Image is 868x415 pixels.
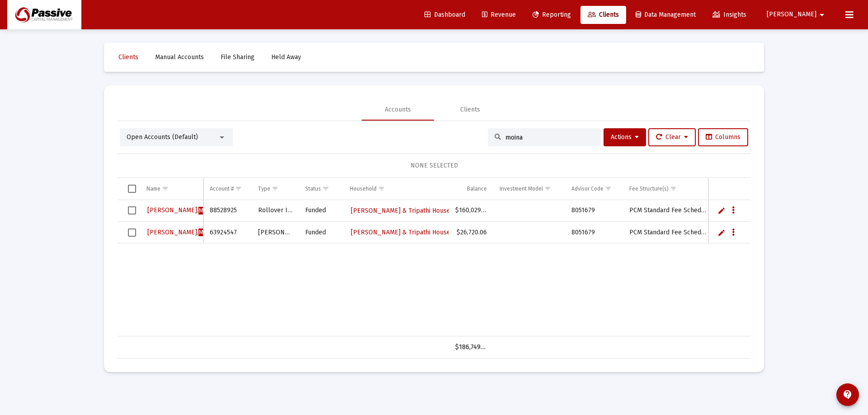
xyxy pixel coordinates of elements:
[351,207,463,214] span: [PERSON_NAME] & Tripathi Household
[706,133,741,141] span: Columns
[252,200,299,222] td: Rollover IRA
[203,178,251,200] td: Column Account #
[767,11,816,19] span: [PERSON_NAME]
[140,178,203,200] td: Column Name
[816,6,827,24] mat-icon: arrow_drop_down
[252,178,299,200] td: Column Type
[656,133,688,141] span: Clear
[629,185,669,192] div: Fee Structure(s)
[271,53,301,61] span: Held Away
[611,133,639,141] span: Actions
[378,185,385,192] span: Show filter options for column 'Household'
[588,11,619,19] span: Clients
[705,6,754,24] a: Insights
[264,48,308,66] a: Held Away
[505,134,594,141] input: Search
[565,178,623,200] td: Column Advisor Code
[449,200,493,222] td: $160,029.67
[712,11,746,19] span: Insights
[155,53,204,61] span: Manual Accounts
[252,222,299,243] td: [PERSON_NAME]
[146,185,160,192] div: Name
[14,6,75,24] img: Dashboard
[460,105,480,114] div: Clients
[203,200,251,222] td: 88528925
[571,185,604,192] div: Advisor Code
[344,178,449,200] td: Column Household
[146,204,216,217] a: [PERSON_NAME],Moina
[449,178,493,200] td: Column Balance
[118,53,138,61] span: Clients
[623,200,715,222] td: PCM Standard Fee Schedule
[146,226,216,239] a: [PERSON_NAME],Moina
[350,204,464,217] a: [PERSON_NAME] & Tripathi Household
[565,222,623,243] td: 8051679
[385,105,411,114] div: Accounts
[210,185,234,192] div: Account #
[350,226,464,239] a: [PERSON_NAME] & Tripathi Household
[717,206,726,214] a: Edit
[272,185,278,192] span: Show filter options for column 'Type'
[455,343,487,352] div: $186,749.73
[147,206,215,214] span: [PERSON_NAME],
[449,222,493,243] td: $26,720.06
[162,185,169,192] span: Show filter options for column 'Name'
[482,11,516,19] span: Revenue
[235,185,242,192] span: Show filter options for column 'Account #'
[128,206,136,214] div: Select row
[322,185,329,192] span: Show filter options for column 'Status'
[628,6,703,24] a: Data Management
[118,178,750,359] div: Data grid
[544,185,551,192] span: Show filter options for column 'Investment Model'
[580,6,626,24] a: Clients
[623,178,715,200] td: Column Fee Structure(s)
[565,200,623,222] td: 8051679
[148,48,211,66] a: Manual Accounts
[500,185,543,192] div: Investment Model
[213,48,262,66] a: File Sharing
[475,6,523,24] a: Revenue
[623,222,715,243] td: PCM Standard Fee Schedule
[147,228,215,236] span: [PERSON_NAME],
[756,5,838,23] button: [PERSON_NAME]
[198,228,215,236] span: Moina
[299,178,344,200] td: Column Status
[717,228,726,237] a: Edit
[351,228,463,236] span: [PERSON_NAME] & Tripathi Household
[842,389,853,400] mat-icon: contact_support
[605,185,612,192] span: Show filter options for column 'Advisor Code'
[648,128,696,146] button: Clear
[533,11,571,19] span: Reporting
[305,228,337,237] div: Funded
[698,128,748,146] button: Columns
[305,206,337,215] div: Funded
[198,207,215,214] span: Moina
[425,11,465,19] span: Dashboard
[417,6,472,24] a: Dashboard
[111,48,146,66] a: Clients
[525,6,578,24] a: Reporting
[125,161,743,170] div: NONE SELECTED
[350,185,377,192] div: Household
[128,185,136,193] div: Select all
[258,185,270,192] div: Type
[128,228,136,237] div: Select row
[203,222,251,243] td: 63924547
[127,133,198,141] span: Open Accounts (Default)
[305,185,321,192] div: Status
[604,128,646,146] button: Actions
[670,185,677,192] span: Show filter options for column 'Fee Structure(s)'
[467,185,487,192] div: Balance
[493,178,565,200] td: Column Investment Model
[221,53,255,61] span: File Sharing
[636,11,696,19] span: Data Management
